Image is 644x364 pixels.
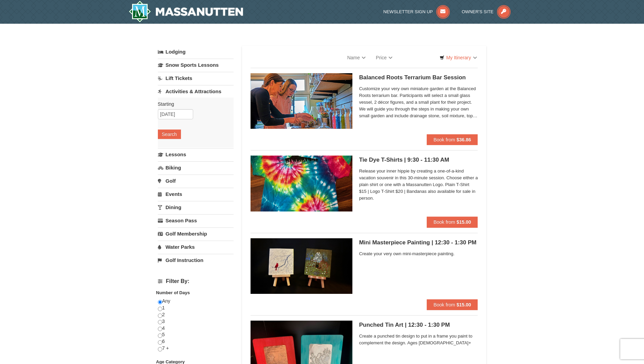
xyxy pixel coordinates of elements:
div: Any 1 2 3 4 5 6 7 + [158,298,234,359]
a: Snow Sports Lessons [158,59,234,71]
span: Book from [434,137,455,142]
a: Lessons [158,148,234,161]
span: Release your inner hippie by creating a one-of-a-kind vacation souvenir in this 30-minute session... [359,168,478,202]
label: Starting [158,101,228,107]
a: Massanutten Resort [129,1,243,22]
a: Name [342,51,371,64]
button: Book from $36.86 [427,134,478,145]
a: Activities & Attractions [158,85,234,98]
span: Newsletter Sign Up [383,9,433,14]
a: Biking [158,161,234,174]
a: Newsletter Sign Up [383,9,450,14]
a: Golf [158,175,234,187]
a: Events [158,188,234,200]
strong: Number of Days [156,290,190,295]
a: Season Pass [158,214,234,227]
h5: Tie Dye T-Shirts | 9:30 - 11:30 AM [359,157,478,163]
a: Golf Instruction [158,254,234,266]
strong: $15.00 [457,302,471,307]
a: Lodging [158,46,234,58]
a: Lift Tickets [158,72,234,84]
img: Massanutten Resort Logo [129,1,243,22]
a: Dining [158,201,234,214]
button: Search [158,129,181,139]
a: Golf Membership [158,227,234,240]
img: 6619869-1756-9fb04209.png [251,238,352,294]
button: Book from $15.00 [427,299,478,310]
span: Customize your very own miniature garden at the Balanced Roots terrarium bar. Participants will s... [359,85,478,119]
span: Create a punched tin design to put in a frame you paint to complement the design. Ages [DEMOGRAPH... [359,333,478,346]
strong: $36.86 [457,137,471,142]
span: Book from [434,219,455,225]
a: Owner's Site [462,9,511,14]
span: Owner's Site [462,9,494,14]
img: 18871151-30-393e4332.jpg [251,73,352,129]
h5: Mini Masterpiece Painting | 12:30 - 1:30 PM [359,239,478,246]
img: 6619869-1512-3c4c33a7.png [251,156,352,211]
a: My Itinerary [435,53,481,63]
span: Book from [434,302,455,307]
a: Water Parks [158,241,234,253]
span: Create your very own mini-masterpiece painting. [359,250,478,257]
button: Book from $15.00 [427,217,478,227]
strong: $15.00 [457,219,471,225]
a: Price [371,51,398,64]
h5: Balanced Roots Terrarium Bar Session [359,74,478,81]
h4: Filter By: [158,278,234,284]
h5: Punched Tin Art | 12:30 - 1:30 PM [359,322,478,328]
